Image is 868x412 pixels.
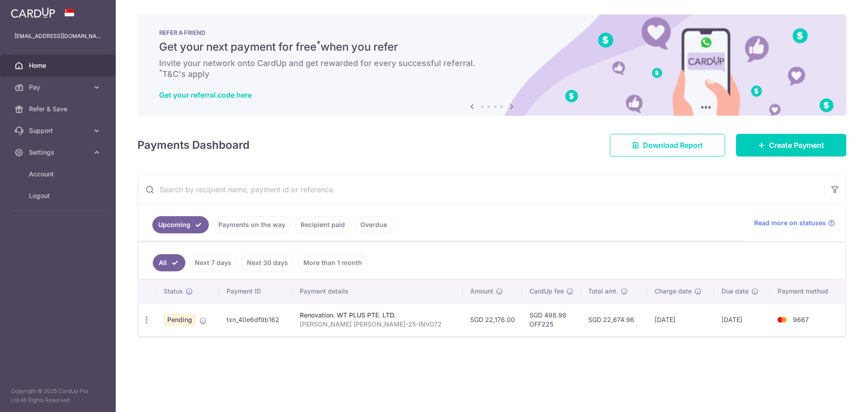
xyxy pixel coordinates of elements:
[164,287,183,296] span: Status
[714,303,770,336] td: [DATE]
[292,279,463,303] th: Payment details
[769,140,824,151] span: Create Payment
[137,14,846,116] img: RAF banner
[219,303,293,336] td: txn_40e6df9b162
[610,134,725,156] a: Download Report
[810,385,859,407] iframe: Opens a widget where you can find more information
[643,140,703,151] span: Download Report
[29,148,89,157] span: Settings
[138,175,824,204] input: Search by recipient name, payment id or reference
[29,126,89,135] span: Support
[159,29,825,36] p: REFER A FRIEND
[159,40,825,54] h5: Get your next payment for free when you refer
[152,216,209,233] a: Upcoming
[529,287,564,296] span: CardUp fee
[159,58,825,80] h6: Invite your network onto CardUp and get rewarded for every successful referral. T&C's apply
[754,218,835,227] a: Read more on statuses
[581,303,647,336] td: SGD 22,674.96
[29,104,89,114] span: Refer & Save
[14,32,101,41] p: [EMAIL_ADDRESS][DOMAIN_NAME]
[300,311,456,320] div: Renovation. WT PLUS PTE. LTD.
[736,134,846,156] a: Create Payment
[470,287,493,296] span: Amount
[754,218,826,227] span: Read more on statuses
[655,287,692,296] span: Charge date
[588,287,618,296] span: Total amt.
[164,313,196,326] span: Pending
[793,316,809,323] span: 9667
[354,216,393,233] a: Overdue
[241,254,294,271] a: Next 30 days
[189,254,237,271] a: Next 7 days
[463,303,522,336] td: SGD 22,176.00
[212,216,291,233] a: Payments on the way
[11,7,55,18] img: CardUp
[297,254,368,271] a: More than 1 month
[300,320,456,329] p: [PERSON_NAME] [PERSON_NAME]-25-INV072
[29,191,89,200] span: Logout
[29,83,89,92] span: Pay
[773,314,791,325] img: Bank Card
[522,303,581,336] td: SGD 498.96 OFF225
[219,279,293,303] th: Payment ID
[153,254,185,271] a: All
[159,90,252,99] a: Get your referral code here
[29,61,89,70] span: Home
[137,137,250,153] h4: Payments Dashboard
[29,170,89,179] span: Account
[770,279,845,303] th: Payment method
[295,216,351,233] a: Recipient paid
[647,303,714,336] td: [DATE]
[722,287,749,296] span: Due date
